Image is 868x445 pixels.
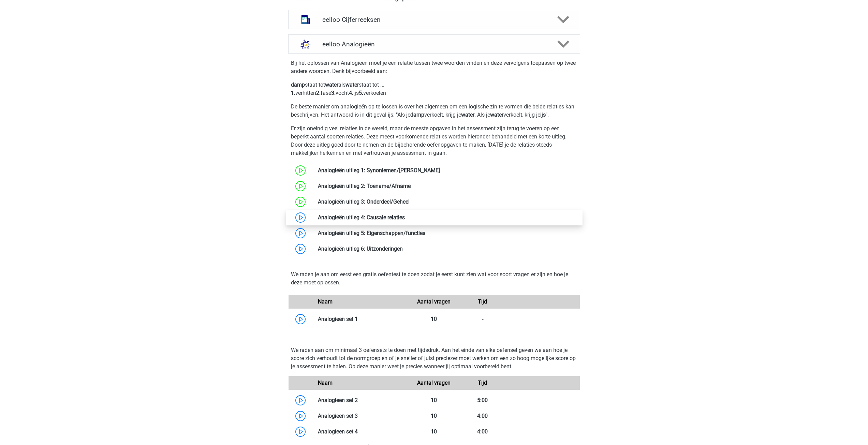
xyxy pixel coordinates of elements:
[322,40,546,48] h4: eelloo Analogieën
[345,81,359,88] b: water
[313,213,580,222] div: Analogieën uitleg 4: Causale relaties
[331,90,336,96] b: 3.
[458,379,507,387] div: Tijd
[540,112,546,118] b: ijs
[325,81,338,88] b: water
[291,103,577,119] p: De beste manier om analogieën op te lossen is over het algemeen om een logische zin te vormen die...
[285,10,583,29] a: cijferreeksen eelloo Cijferreeksen
[349,90,353,96] b: 4.
[490,112,503,118] b: water
[313,379,410,387] div: Naam
[291,346,577,371] p: We raden aan om minimaal 3 oefensets te doen met tijdsdruk. Aan het einde van elke oefenset geven...
[285,34,583,54] a: analogieen eelloo Analogieën
[410,298,458,306] div: Aantal vragen
[313,315,410,323] div: Analogieen set 1
[291,124,577,157] p: Er zijn oneindig veel relaties in de wereld, maar de meeste opgaven in het assessment zijn terug ...
[313,428,410,436] div: Analogieen set 4
[291,270,577,287] p: We raden je aan om eerst een gratis oefentest te doen zodat je eerst kunt zien wat voor soort vra...
[291,81,577,97] p: staat tot als staat tot ... verhitten fase vocht ijs verkoelen
[291,90,295,96] b: 1.
[297,35,314,53] img: analogieen
[313,198,580,206] div: Analogieën uitleg 3: Onderdeel/Geheel
[313,166,580,175] div: Analogieën uitleg 1: Synoniemen/[PERSON_NAME]
[313,182,580,190] div: Analogieën uitleg 2: Toename/Afname
[410,379,458,387] div: Aantal vragen
[458,298,507,306] div: Tijd
[313,412,410,420] div: Analogieen set 3
[322,16,546,24] h4: eelloo Cijferreeksen
[313,396,410,404] div: Analogieen set 2
[313,229,580,237] div: Analogieën uitleg 5: Eigenschappen/functies
[313,298,410,306] div: Naam
[410,112,424,118] b: damp
[291,81,305,88] b: damp
[316,90,321,96] b: 2.
[461,112,474,118] b: water
[313,245,580,253] div: Analogieën uitleg 6: Uitzonderingen
[359,90,363,96] b: 5.
[291,59,577,75] p: Bij het oplossen van Analogieën moet je een relatie tussen twee woorden vinden en deze vervolgens...
[297,11,314,28] img: cijferreeksen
